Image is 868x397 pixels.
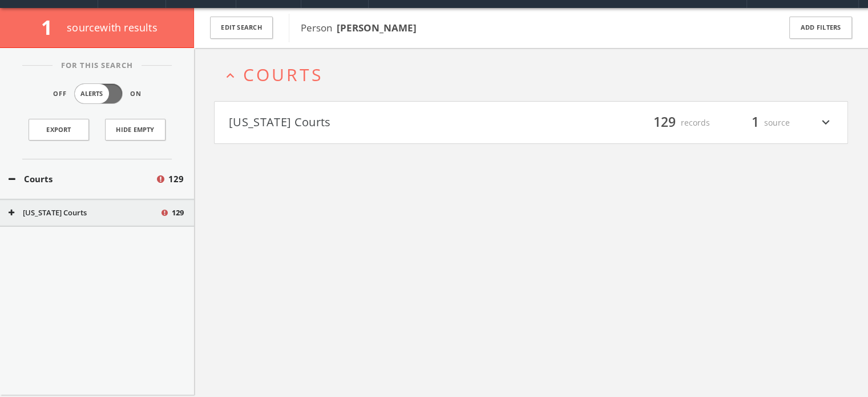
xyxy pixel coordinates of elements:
button: Hide Empty [105,119,165,141]
a: Export [29,119,89,141]
span: Courts [243,63,323,86]
button: expand_lessCourts [223,65,848,84]
span: 129 [168,173,184,186]
button: [US_STATE] Courts [229,113,531,133]
span: On [130,89,142,99]
span: Person [301,21,417,34]
span: 1 [41,14,62,41]
div: records [641,113,710,133]
b: [PERSON_NAME] [337,21,417,34]
span: For This Search [53,60,142,71]
i: expand_less [223,68,238,83]
i: expand_more [818,113,833,133]
div: source [721,113,790,133]
span: source with results [67,21,158,34]
button: Add Filters [789,17,852,39]
span: Off [53,89,67,99]
span: 129 [648,113,681,133]
button: Edit Search [210,17,273,39]
span: 129 [172,207,184,219]
span: 1 [746,113,764,133]
button: Courts [9,173,155,186]
button: [US_STATE] Courts [9,207,160,219]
